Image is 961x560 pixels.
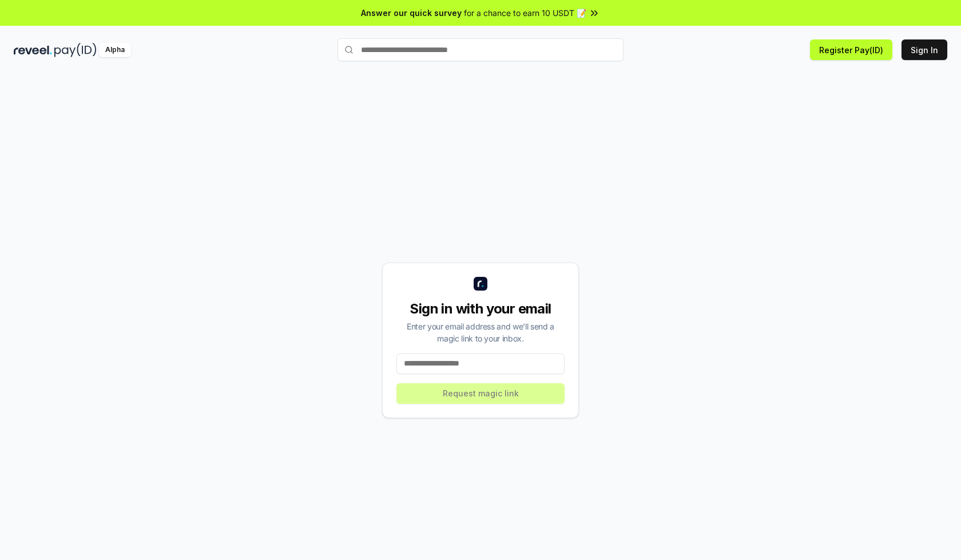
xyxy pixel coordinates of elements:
div: Enter your email address and we’ll send a magic link to your inbox. [396,320,565,344]
img: logo_small [474,277,487,291]
div: Alpha [99,43,131,57]
div: Sign in with your email [396,300,565,318]
img: reveel_dark [14,43,52,57]
img: pay_id [54,43,97,57]
button: Sign In [902,39,947,60]
span: for a chance to earn 10 USDT 📝 [464,7,586,19]
span: Answer our quick survey [361,7,462,19]
button: Register Pay(ID) [810,39,892,60]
